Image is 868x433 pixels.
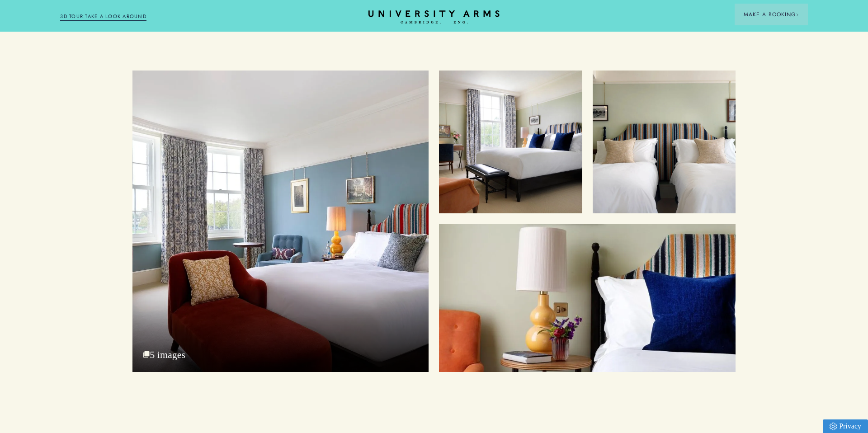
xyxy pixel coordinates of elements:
a: Home [368,10,500,24]
a: 3D TOUR:TAKE A LOOK AROUND [60,13,146,21]
img: Privacy [830,423,837,430]
img: Arrow icon [796,13,799,16]
a: Privacy [823,419,868,433]
span: Make a Booking [744,10,799,19]
button: Make a BookingArrow icon [735,4,808,25]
